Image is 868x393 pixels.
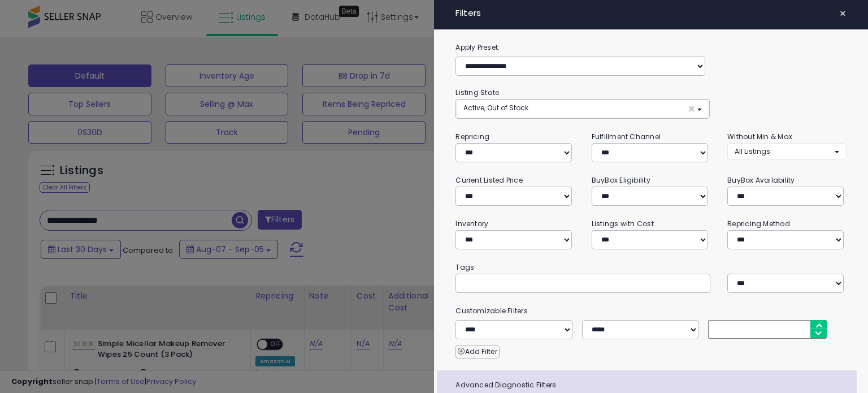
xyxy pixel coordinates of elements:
[455,345,499,359] button: Add Filter
[735,146,770,156] span: All Listings
[447,305,854,317] small: Customizable Filters
[455,132,489,141] small: Repricing
[592,132,661,141] small: Fulfillment Channel
[455,88,499,97] small: Listing State
[592,175,650,185] small: BuyBox Eligibility
[447,379,856,391] span: Advanced Diagnostic Filters
[839,6,847,21] span: ×
[835,6,851,21] button: ×
[727,219,790,228] small: Repricing Method
[727,132,792,141] small: Without Min & Max
[727,143,846,159] button: All Listings
[455,219,488,228] small: Inventory
[455,175,522,185] small: Current Listed Price
[727,175,795,185] small: BuyBox Availability
[463,103,528,113] span: Active, Out of Stock
[688,103,695,115] span: ×
[447,261,854,274] small: Tags
[592,219,654,228] small: Listings with Cost
[456,100,709,118] button: Active, Out of Stock ×
[447,41,854,54] label: Apply Preset:
[455,8,846,18] h4: Filters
